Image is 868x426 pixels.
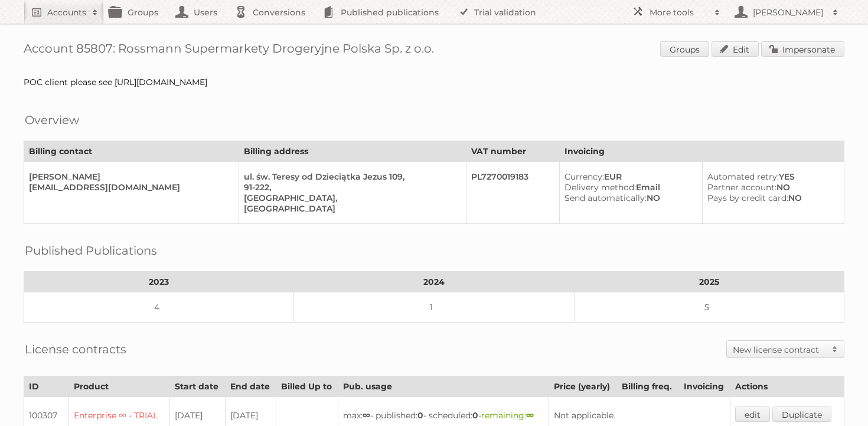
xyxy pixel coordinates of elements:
[244,182,456,193] div: 91-222,
[29,182,229,193] div: [EMAIL_ADDRESS][DOMAIN_NAME]
[25,242,157,259] h2: Published Publications
[559,141,844,162] th: Invoicing
[25,111,79,129] h2: Overview
[564,171,604,182] span: Currency:
[750,6,827,18] h2: [PERSON_NAME]
[678,376,730,397] th: Invoicing
[617,376,679,397] th: Billing freq.
[526,410,534,421] strong: ∞
[564,193,693,203] div: NO
[574,272,844,292] th: 2025
[481,410,534,421] span: remaining:
[239,141,466,162] th: Billing address
[660,41,709,57] a: Groups
[47,6,86,18] h2: Accounts
[650,6,709,18] h2: More tools
[25,340,126,358] h2: License contracts
[244,203,456,214] div: [GEOGRAPHIC_DATA]
[417,410,423,421] strong: 0
[244,171,456,182] div: ul. św. Teresy od Dzieciątka Jezus 109,
[466,162,559,224] td: PL7270019183
[472,410,478,421] strong: 0
[24,272,294,292] th: 2023
[826,341,844,357] span: Toggle
[564,171,693,182] div: EUR
[276,376,338,397] th: Billed Up to
[735,407,770,422] a: edit
[24,376,69,397] th: ID
[549,376,617,397] th: Price (yearly)
[24,77,844,87] div: POC client please see [URL][DOMAIN_NAME]
[225,376,276,397] th: End date
[761,41,844,57] a: Impersonate
[564,182,693,193] div: Email
[772,407,831,422] a: Duplicate
[707,171,779,182] span: Automated retry:
[707,193,834,203] div: NO
[338,376,549,397] th: Pub. usage
[24,292,294,323] td: 4
[707,182,834,193] div: NO
[294,272,575,292] th: 2024
[707,182,776,193] span: Partner account:
[730,376,844,397] th: Actions
[68,376,169,397] th: Product
[24,41,844,59] h1: Account 85807: Rossmann Supermarkety Drogeryjne Polska Sp. z o.o.
[363,410,370,421] strong: ∞
[564,193,647,203] span: Send automatically:
[24,141,239,162] th: Billing contact
[574,292,844,323] td: 5
[712,41,759,57] a: Edit
[727,341,844,357] a: New license contract
[29,171,229,182] div: [PERSON_NAME]
[294,292,575,323] td: 1
[707,171,834,182] div: YES
[466,141,559,162] th: VAT number
[733,344,826,356] h2: New license contract
[244,193,456,203] div: [GEOGRAPHIC_DATA],
[170,376,225,397] th: Start date
[564,182,636,193] span: Delivery method:
[707,193,788,203] span: Pays by credit card:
